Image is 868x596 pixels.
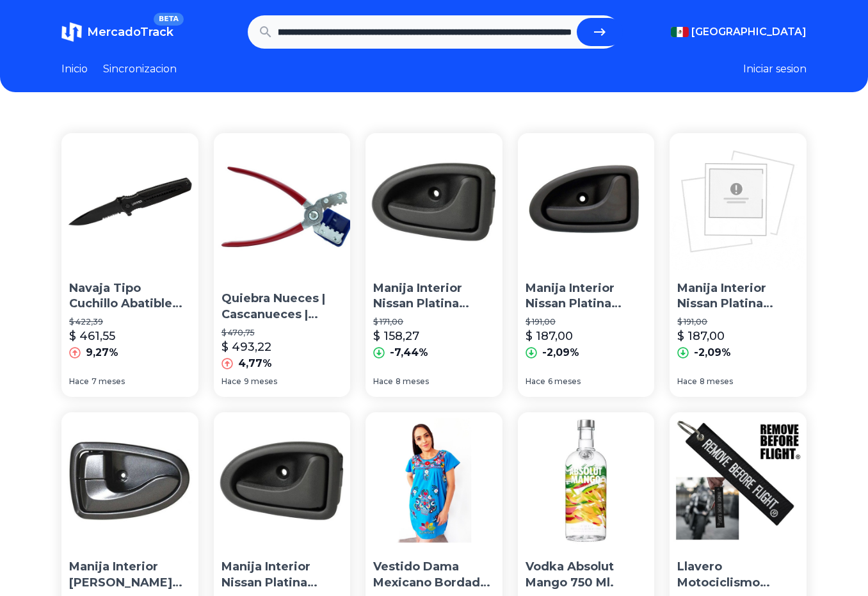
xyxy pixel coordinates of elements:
img: Vestido Dama Mexicano Bordados A Mano Artesanal Tipico [366,412,502,549]
a: Sincronizacion [103,61,177,77]
p: Vestido Dama Mexicano Bordados A Mano Artesanal Tipico [373,559,495,591]
p: $ 187,00 [526,327,573,345]
p: Vodka Absolut Mango 750 Ml. [526,559,647,591]
a: Manija Interior Nissan Platina 2000-2007 Der RngManija Interior Nissan Platina [DATE]-[DATE] Der ... [518,133,655,397]
img: Llavero Motociclismo Remove Before Flight Original [670,412,807,549]
p: $ 158,27 [373,327,419,345]
a: Navaja Tipo Cuchillo Abatible Urrea 686 32802666Navaja Tipo Cuchillo Abatible [PERSON_NAME] 686 3... [61,133,198,397]
p: $ 191,00 [677,317,799,327]
span: Hace [69,376,89,387]
span: 7 meses [92,376,125,387]
p: 9,27% [86,345,118,360]
p: -2,09% [694,345,731,360]
img: Vodka Absolut Mango 750 Ml. [518,412,655,549]
p: Llavero Motociclismo Remove Before Flight Original [677,559,799,591]
span: 8 meses [396,376,429,387]
img: Manija Interior Dodge Verna 2004 2005 2006 Gris Del/tra Izq [61,412,198,549]
span: Hace [526,376,545,387]
span: MercadoTrack [87,25,173,39]
a: MercadoTrackBETA [61,22,173,42]
img: Manija Interior Nissan Platina Negro 2006 2007 2008 2009 [214,412,351,549]
span: Hace [677,376,697,387]
p: $ 461,55 [69,327,115,345]
span: Hace [221,376,241,387]
img: Manija Interior Nissan Platina 2000-2007 Der Rng [518,133,655,270]
img: Mexico [671,27,689,37]
p: Manija Interior Nissan Platina Negro 2002 2003 2004 2005 [373,280,495,312]
span: 8 meses [700,376,733,387]
p: 4,77% [238,356,272,371]
a: Manija Interior Nissan Platina Negro 2002 2003 2004 2005Manija Interior Nissan Platina Negro 2002... [366,133,502,397]
p: Manija Interior Nissan Platina [DATE]-[DATE] Der Rng [677,280,799,312]
p: Manija Interior Nissan Platina Negro 2006 2007 2008 2009 [221,559,343,591]
a: Inicio [61,61,88,77]
span: [GEOGRAPHIC_DATA] [691,24,807,40]
span: BETA [154,13,184,26]
span: 6 meses [548,376,581,387]
span: Hace [373,376,393,387]
button: [GEOGRAPHIC_DATA] [671,24,807,40]
p: $ 191,00 [526,317,647,327]
p: $ 171,00 [373,317,495,327]
p: $ 187,00 [677,327,725,345]
p: -2,09% [542,345,579,360]
p: $ 422,39 [69,317,191,327]
p: -7,44% [390,345,428,360]
button: Iniciar sesion [743,61,807,77]
img: MercadoTrack [61,22,82,42]
img: Navaja Tipo Cuchillo Abatible Urrea 686 32802666 [61,133,198,270]
p: Manija Interior Nissan Platina [DATE]-[DATE] Der Rng [526,280,647,312]
p: Manija Interior [PERSON_NAME] 2004 2005 2006 Gris Del/tra Izq [69,559,191,591]
p: $ 493,22 [221,338,271,356]
p: $ 470,75 [221,328,353,338]
a: Quiebra Nueces | Cascanueces | Pinza Para Nuez 31000010Quiebra Nueces | Cascanueces | [GEOGRAPHIC... [214,133,351,397]
p: Quiebra Nueces | Cascanueces | [GEOGRAPHIC_DATA] 31000010 [221,291,353,323]
span: 9 meses [244,376,277,387]
a: Manija Interior Nissan Platina 2000-2007 Der RngManija Interior Nissan Platina [DATE]-[DATE] Der ... [670,133,807,397]
img: Manija Interior Nissan Platina 2000-2007 Der Rng [670,133,807,270]
img: Quiebra Nueces | Cascanueces | Pinza Para Nuez 31000010 [214,133,361,280]
img: Manija Interior Nissan Platina Negro 2002 2003 2004 2005 [366,133,502,270]
p: Navaja Tipo Cuchillo Abatible [PERSON_NAME] 686 32802666 [69,280,191,312]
